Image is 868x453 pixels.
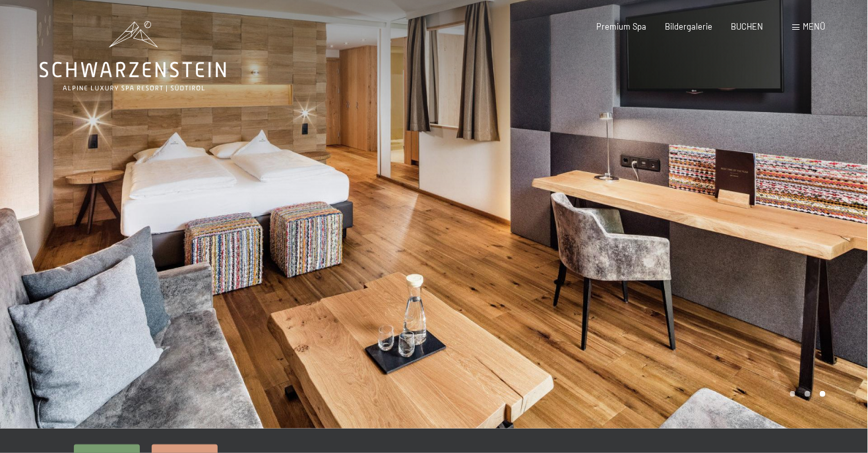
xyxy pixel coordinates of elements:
[666,21,713,32] a: Bildergalerie
[597,21,647,32] a: Premium Spa
[731,21,764,32] a: BUCHEN
[803,21,826,32] span: Menü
